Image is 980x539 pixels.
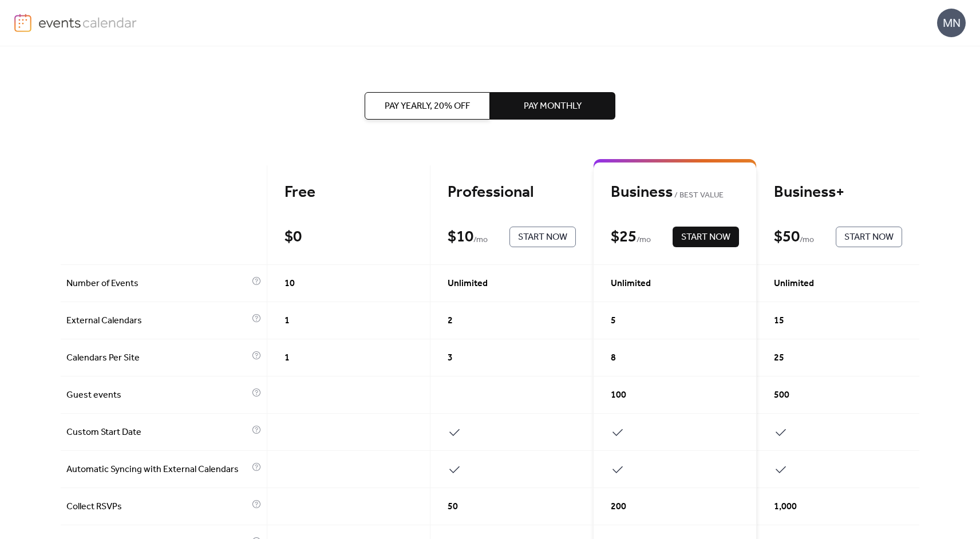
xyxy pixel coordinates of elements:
span: 5 [611,314,616,328]
span: 2 [448,314,453,328]
span: 50 [448,500,458,514]
img: logo-type [38,14,137,31]
div: $ 0 [284,227,302,247]
span: Unlimited [448,277,488,291]
span: 1,000 [774,500,797,514]
span: Unlimited [611,277,651,291]
div: MN [937,9,966,37]
button: Start Now [673,227,739,247]
span: Collect RSVPs [66,500,249,514]
span: Guest events [66,389,249,402]
span: External Calendars [66,314,249,328]
div: Professional [448,183,576,203]
span: 10 [284,277,295,291]
span: Pay Monthly [524,100,582,113]
span: 100 [611,389,626,402]
button: Pay Monthly [490,92,615,120]
span: 500 [774,389,789,402]
span: / mo [473,233,488,247]
span: / mo [637,233,651,247]
span: Custom Start Date [66,426,249,439]
span: 8 [611,351,616,365]
span: Unlimited [774,277,814,291]
span: BEST VALUE [673,189,724,203]
div: $ 10 [448,227,473,247]
div: Free [284,183,413,203]
button: Start Now [836,227,902,247]
button: Start Now [509,227,576,247]
img: logo [14,14,31,32]
div: $ 25 [611,227,637,247]
span: 1 [284,314,290,328]
div: Business+ [774,183,902,203]
span: Automatic Syncing with External Calendars [66,463,249,477]
span: Calendars Per Site [66,351,249,365]
span: Start Now [844,231,894,244]
span: 200 [611,500,626,514]
div: $ 50 [774,227,800,247]
span: Start Now [518,231,567,244]
div: Business [611,183,739,203]
span: 1 [284,351,290,365]
button: Pay Yearly, 20% off [365,92,490,120]
span: / mo [800,233,814,247]
span: 15 [774,314,784,328]
span: Pay Yearly, 20% off [385,100,470,113]
span: 25 [774,351,784,365]
span: 3 [448,351,453,365]
span: Start Now [681,231,730,244]
span: Number of Events [66,277,249,291]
